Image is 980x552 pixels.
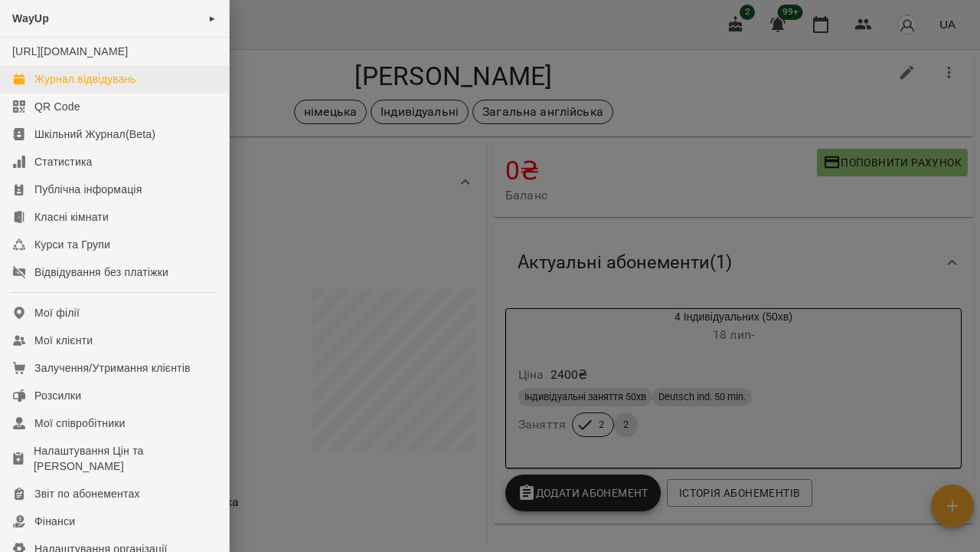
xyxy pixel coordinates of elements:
[34,99,80,114] div: QR Code
[12,45,128,58] a: [URL][DOMAIN_NAME]
[34,443,217,474] div: Налаштування Цін та [PERSON_NAME]
[34,305,80,320] div: Мої філії
[34,127,155,142] div: Шкільний Журнал(Beta)
[34,333,93,348] div: Мої клієнти
[12,12,49,25] span: WayUp
[34,209,109,225] div: Класні кімнати
[34,182,142,197] div: Публічна інформація
[34,154,93,169] div: Статистика
[34,360,191,376] div: Залучення/Утримання клієнтів
[34,264,168,280] div: Відвідування без платіжки
[34,486,140,501] div: Звіт по абонементах
[34,416,126,431] div: Мої співробітники
[34,388,81,403] div: Розсилки
[208,12,217,25] span: ►
[34,71,136,87] div: Журнал відвідувань
[34,514,75,529] div: Фінанси
[34,237,110,252] div: Курси та Групи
